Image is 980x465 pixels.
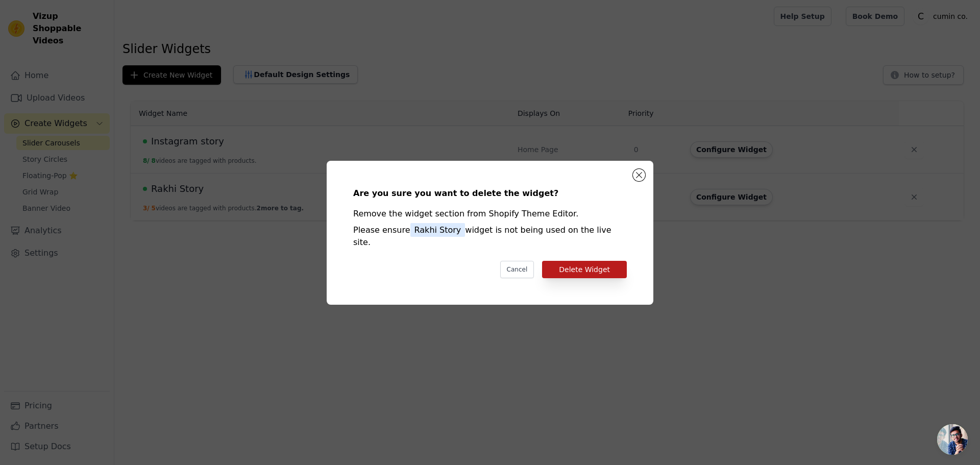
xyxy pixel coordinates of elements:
span: Rakhi Story [410,223,465,237]
button: Close modal [633,169,645,181]
div: Are you sure you want to delete the widget? [353,187,627,200]
a: Open chat [937,424,968,455]
button: Cancel [500,261,534,278]
div: Please ensure widget is not being used on the live site. [353,224,627,249]
button: Delete Widget [542,261,627,278]
div: Remove the widget section from Shopify Theme Editor. [353,208,627,220]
